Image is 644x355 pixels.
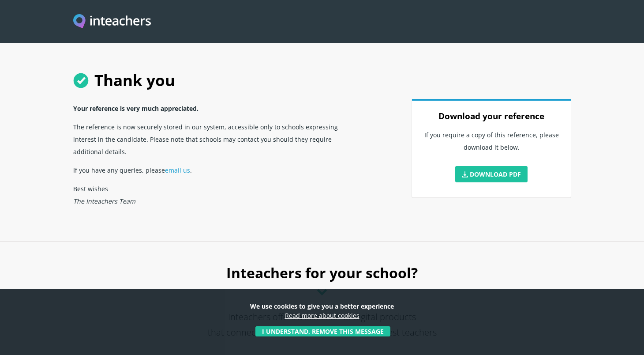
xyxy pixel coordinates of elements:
[73,14,151,30] a: Visit this site's homepage
[73,117,359,161] p: The reference is now securely stored in our system, accessible only to schools expressing interes...
[73,62,571,99] h1: Thank you
[73,179,359,210] p: Best wishes
[423,107,560,125] h3: Download your reference
[165,166,190,174] a: email us
[73,99,359,117] p: Your reference is very much appreciated.
[73,197,135,205] em: The Inteachers Team
[73,14,151,30] img: Inteachers
[285,311,359,320] a: Read more about cookies
[455,166,528,182] a: Download PDF
[423,125,560,162] p: If you require a copy of this reference, please download it below.
[250,302,394,310] strong: We use cookies to give you a better experience
[255,326,390,336] button: I understand, remove this message
[73,161,359,179] p: If you have any queries, please .
[73,260,571,309] h2: Inteachers for your school?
